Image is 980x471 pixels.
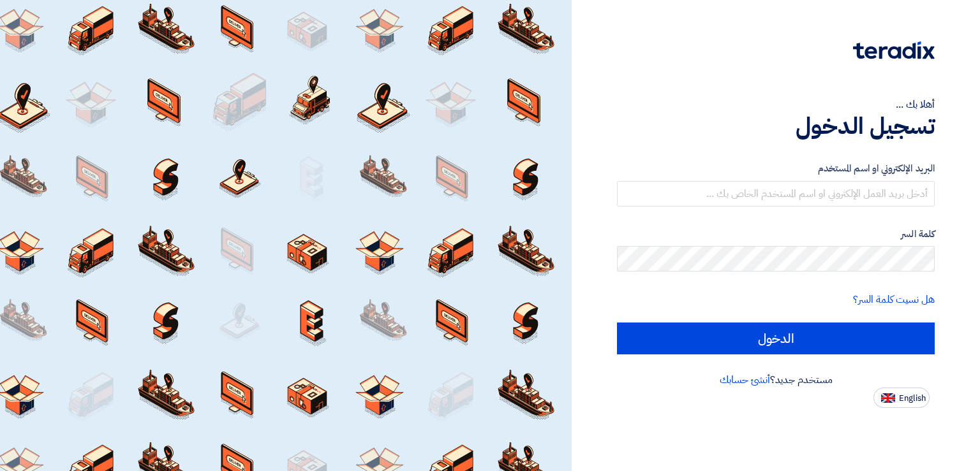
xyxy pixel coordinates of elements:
[720,372,770,388] a: أنشئ حسابك
[617,372,935,388] div: مستخدم جديد؟
[899,394,926,403] span: English
[881,393,895,403] img: en-US.png
[617,112,935,140] h1: تسجيل الدخول
[853,41,935,59] img: Teradix logo
[617,322,935,354] input: الدخول
[873,388,930,408] button: English
[617,97,935,112] div: أهلا بك ...
[617,161,935,176] label: البريد الإلكتروني او اسم المستخدم
[617,227,935,242] label: كلمة السر
[853,292,935,307] a: هل نسيت كلمة السر؟
[617,181,935,207] input: أدخل بريد العمل الإلكتروني او اسم المستخدم الخاص بك ...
